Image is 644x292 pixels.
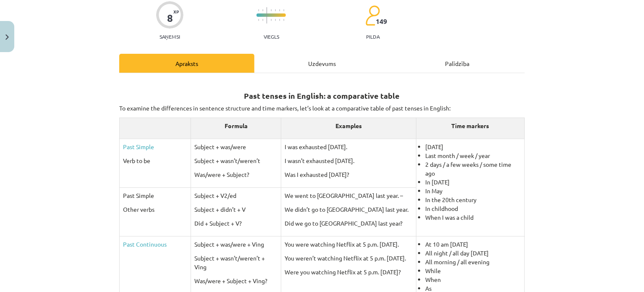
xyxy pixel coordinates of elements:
img: icon-short-line-57e1e144782c952c97e751825c79c345078a6d821885a25fce030b3d8c18986b.svg [275,19,276,21]
p: You were watching Netflix at 5 p.m. [DATE]. [285,240,413,249]
span: XP [173,9,179,14]
p: We went to [GEOGRAPHIC_DATA] last year. – [285,191,413,200]
li: All night / all day [DATE] [425,249,521,258]
img: icon-short-line-57e1e144782c952c97e751825c79c345078a6d821885a25fce030b3d8c18986b.svg [271,19,272,21]
b: Formula [225,122,248,129]
li: All morning / all evening [425,258,521,266]
li: When [425,275,521,284]
li: At 10 am [DATE] [425,240,521,249]
li: In the 20th century [425,195,521,204]
p: Subject + didn’t + V [194,205,277,214]
p: Past Simple [123,191,187,200]
span: 149 [376,18,387,25]
img: icon-short-line-57e1e144782c952c97e751825c79c345078a6d821885a25fce030b3d8c18986b.svg [258,19,259,21]
p: We didn’t go to [GEOGRAPHIC_DATA] last year. [285,205,413,214]
div: Apraksts [119,54,254,73]
img: icon-short-line-57e1e144782c952c97e751825c79c345078a6d821885a25fce030b3d8c18986b.svg [279,9,280,11]
p: Was/were + Subject? [194,170,277,179]
li: In May [425,187,521,195]
li: While [425,266,521,275]
img: icon-short-line-57e1e144782c952c97e751825c79c345078a6d821885a25fce030b3d8c18986b.svg [275,9,276,11]
div: 8 [167,12,173,24]
p: I was exhausted [DATE]. [285,142,413,151]
img: icon-short-line-57e1e144782c952c97e751825c79c345078a6d821885a25fce030b3d8c18986b.svg [262,9,263,11]
li: In childhood [425,204,521,213]
a: Past Continuous [123,240,167,248]
li: When I was a child [425,213,521,222]
p: I wasn’t exhausted [DATE]. [285,156,413,165]
img: students-c634bb4e5e11cddfef0936a35e636f08e4e9abd3cc4e673bd6f9a4125e45ecb1.svg [365,5,380,26]
li: In [DATE] [425,178,521,187]
p: pilda [366,34,380,39]
img: icon-short-line-57e1e144782c952c97e751825c79c345078a6d821885a25fce030b3d8c18986b.svg [279,19,280,21]
p: Was/were + Subject + Ving? [194,276,277,285]
p: Were you watching Netflix at 5 p.m. [DATE]? [285,268,413,276]
p: You weren’t watching Netflix at 5 p.m. [DATE]. [285,254,413,263]
b: Time markers [452,122,490,129]
p: Subject + was/were + Ving [194,240,277,249]
li: Last month / week / year [425,151,521,160]
li: [DATE] [425,142,521,151]
p: Subject + V2/ed [194,191,277,200]
p: Subject + wasn’t/weren’t [194,156,277,165]
li: 2 days / a few weeks / some time ago [425,160,521,178]
img: icon-short-line-57e1e144782c952c97e751825c79c345078a6d821885a25fce030b3d8c18986b.svg [283,9,284,11]
a: Past Simple [123,143,154,150]
strong: Past tenses in English: a comparative table [244,91,400,100]
img: icon-short-line-57e1e144782c952c97e751825c79c345078a6d821885a25fce030b3d8c18986b.svg [283,19,284,21]
img: icon-short-line-57e1e144782c952c97e751825c79c345078a6d821885a25fce030b3d8c18986b.svg [262,19,263,21]
p: Did + Subject + V? [194,219,277,228]
p: Other verbs [123,205,187,214]
p: Was I exhausted [DATE]? [285,170,413,179]
p: Did we go to [GEOGRAPHIC_DATA] last year? [285,219,413,228]
img: icon-close-lesson-0947bae3869378f0d4975bcd49f059093ad1ed9edebbc8119c70593378902aed.svg [5,34,9,40]
p: Viegls [264,34,279,39]
img: icon-short-line-57e1e144782c952c97e751825c79c345078a6d821885a25fce030b3d8c18986b.svg [258,9,259,11]
p: Saņemsi [156,34,183,39]
div: Palīdzība [390,54,525,73]
img: icon-short-line-57e1e144782c952c97e751825c79c345078a6d821885a25fce030b3d8c18986b.svg [271,9,272,11]
p: Verb to be [123,156,187,165]
p: Subject + was/were [194,142,277,151]
div: Uzdevums [254,54,390,73]
img: icon-long-line-d9ea69661e0d244f92f715978eff75569469978d946b2353a9bb055b3ed8787d.svg [267,7,267,24]
b: Examples [335,122,362,129]
p: To examine the differences in sentence structure and time markers, let’s look at a comparative ta... [119,104,525,113]
p: Subject + wasn’t/weren’t + Ving [194,254,277,271]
